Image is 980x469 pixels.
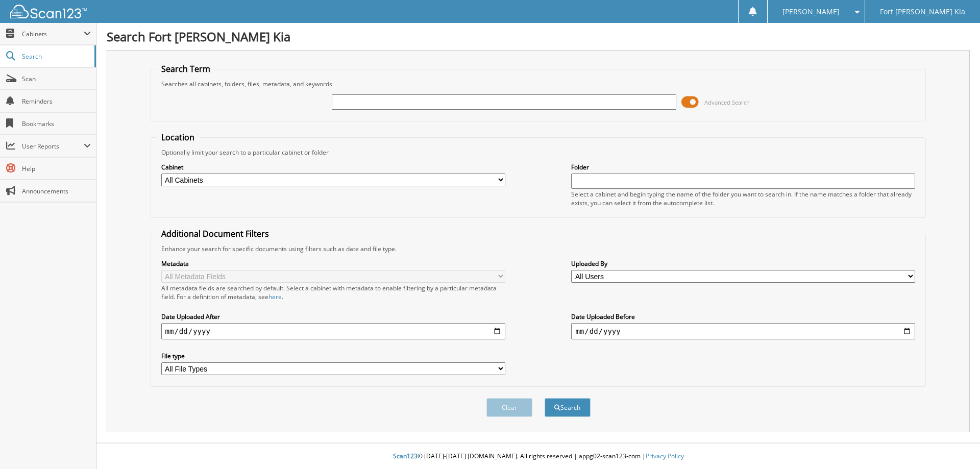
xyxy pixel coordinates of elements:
[22,119,91,128] span: Bookmarks
[22,52,89,61] span: Search
[22,30,84,38] span: Cabinets
[571,259,915,268] label: Uploaded By
[268,292,282,301] a: here
[107,28,970,45] h1: Search Fort [PERSON_NAME] Kia
[161,163,505,171] label: Cabinet
[571,163,915,171] label: Folder
[156,63,215,75] legend: Search Term
[880,9,965,15] span: Fort [PERSON_NAME] Kia
[156,132,200,143] legend: Location
[161,259,505,268] label: Metadata
[10,5,87,18] img: scan123-logo-white.svg
[393,452,418,460] span: Scan123
[782,9,840,15] span: [PERSON_NAME]
[571,312,915,321] label: Date Uploaded Before
[96,444,980,469] div: © [DATE]-[DATE] [DOMAIN_NAME]. All rights reserved | appg02-scan123-com |
[704,98,750,106] span: Advanced Search
[646,452,684,460] a: Privacy Policy
[571,323,915,339] input: end
[545,398,591,417] button: Search
[161,323,505,339] input: start
[571,190,915,207] div: Select a cabinet and begin typing the name of the folder you want to search in. If the name match...
[161,312,505,321] label: Date Uploaded After
[22,75,91,83] span: Scan
[22,97,91,106] span: Reminders
[156,244,921,253] div: Enhance your search for specific documents using filters such as date and file type.
[156,148,921,157] div: Optionally limit your search to a particular cabinet or folder
[161,284,505,301] div: All metadata fields are searched by default. Select a cabinet with metadata to enable filtering b...
[156,80,921,88] div: Searches all cabinets, folders, files, metadata, and keywords
[486,398,532,417] button: Clear
[161,352,505,360] label: File type
[22,142,84,151] span: User Reports
[22,164,91,173] span: Help
[156,228,274,239] legend: Additional Document Filters
[22,187,91,195] span: Announcements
